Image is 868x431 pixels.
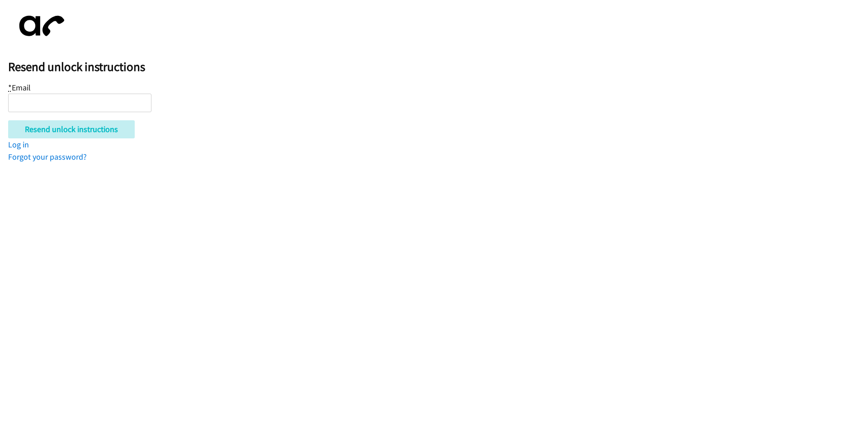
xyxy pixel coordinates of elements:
input: Resend unlock instructions [8,120,135,138]
a: Log in [8,139,29,150]
h2: Resend unlock instructions [8,59,868,75]
a: Forgot your password? [8,152,87,162]
abbr: required [8,82,12,93]
img: aphone-8a226864a2ddd6a5e75d1ebefc011f4aa8f32683c2d82f3fb0802fe031f96514.svg [8,8,71,44]
label: Email [8,82,31,93]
